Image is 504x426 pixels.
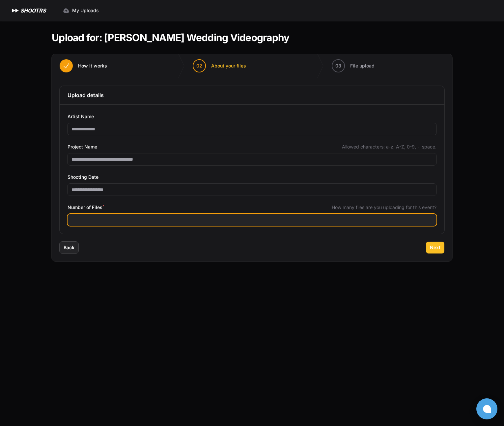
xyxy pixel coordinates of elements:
[426,242,444,253] button: Next
[60,242,78,253] button: Back
[211,63,246,69] span: About your files
[335,63,341,69] span: 03
[476,398,497,419] button: Open chat window
[52,54,115,78] button: How it works
[11,7,20,14] img: SHOOTRS
[72,7,99,14] span: My Uploads
[52,32,289,43] h1: Upload for: [PERSON_NAME] Wedding Videography
[64,244,74,251] span: Back
[68,203,104,211] span: Number of Files
[59,5,103,16] a: My Uploads
[68,143,97,151] span: Project Name
[78,63,107,69] span: How it works
[196,63,202,69] span: 02
[68,173,98,181] span: Shooting Date
[332,204,436,211] span: How many files are you uploading for this event?
[350,63,375,69] span: File upload
[68,113,94,120] span: Artist Name
[342,144,436,150] span: Allowed characters: a-z, A-Z, 0-9, -, space.
[324,54,382,78] button: 03 File upload
[185,54,254,78] button: 02 About your files
[20,7,46,14] h1: SHOOTRS
[11,7,46,14] a: SHOOTRS SHOOTRS
[68,91,436,99] h3: Upload details
[430,244,440,251] span: Next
